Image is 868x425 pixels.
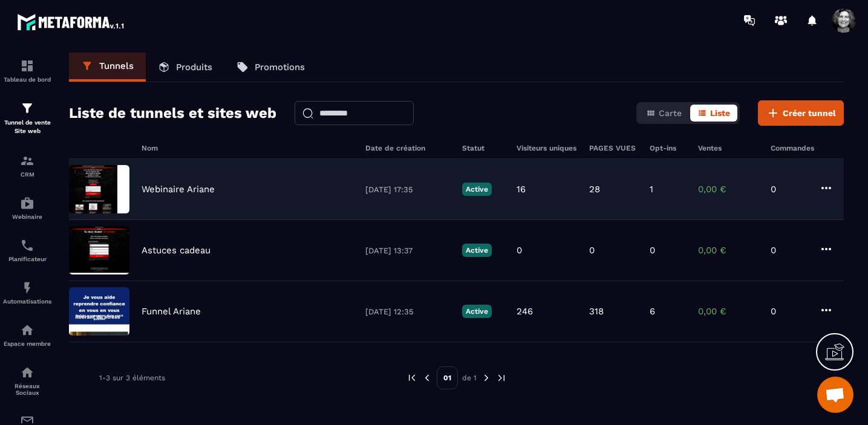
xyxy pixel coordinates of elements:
button: Carte [639,105,689,122]
p: Webinaire Ariane [142,184,215,195]
a: formationformationTunnel de vente Site web [3,92,51,144]
p: 0 [517,245,522,256]
p: Webinaire [3,213,51,220]
img: next [481,372,492,383]
p: Funnel Ariane [142,306,201,317]
p: 0 [589,245,595,256]
p: Astuces cadeau [142,245,210,256]
p: 1-3 sur 3 éléments [99,374,165,382]
img: social-network [20,365,34,380]
p: 01 [437,366,458,389]
img: prev [422,372,432,383]
p: [DATE] 17:35 [365,185,450,194]
a: social-networksocial-networkRéseaux Sociaux [3,356,51,405]
p: Réseaux Sociaux [3,383,51,396]
p: Promotions [255,62,305,73]
p: [DATE] 12:35 [365,307,450,316]
h6: Commandes [771,144,814,152]
span: Liste [710,108,730,118]
p: 0 [650,245,655,256]
h6: PAGES VUES [589,144,638,152]
p: CRM [3,171,51,178]
p: Tableau de bord [3,76,51,83]
div: Ouvrir le chat [817,377,853,413]
img: formation [20,154,34,168]
span: Carte [659,108,682,118]
a: schedulerschedulerPlanificateur [3,229,51,271]
p: 28 [589,184,600,195]
p: 16 [517,184,526,195]
p: de 1 [462,373,477,383]
img: next [496,372,507,383]
p: Produits [176,62,212,73]
img: automations [20,281,34,295]
img: automations [20,196,34,210]
img: formation [20,101,34,115]
p: 0 [771,245,807,256]
a: automationsautomationsAutomatisations [3,271,51,314]
a: Produits [146,53,224,82]
p: Active [462,183,492,196]
button: Liste [690,105,737,122]
p: Espace membre [3,340,51,347]
p: Automatisations [3,298,51,305]
a: formationformationTableau de bord [3,50,51,92]
button: Créer tunnel [758,100,844,126]
a: automationsautomationsWebinaire [3,187,51,229]
p: Active [462,244,492,257]
h6: Opt-ins [650,144,686,152]
p: Planificateur [3,256,51,262]
img: image [69,165,129,213]
p: [DATE] 13:37 [365,246,450,255]
h6: Visiteurs uniques [517,144,577,152]
a: Tunnels [69,53,146,82]
h2: Liste de tunnels et sites web [69,101,276,125]
p: 0 [771,306,807,317]
img: formation [20,59,34,73]
p: Tunnel de vente Site web [3,118,51,135]
img: image [69,226,129,274]
h6: Statut [462,144,504,152]
a: Promotions [224,53,317,82]
p: 0 [771,184,807,195]
p: 246 [517,306,533,317]
h6: Nom [142,144,353,152]
h6: Date de création [365,144,450,152]
img: prev [406,372,417,383]
p: 1 [650,184,653,195]
a: automationsautomationsEspace membre [3,314,51,356]
img: image [69,287,129,336]
p: Tunnels [99,60,134,71]
p: Active [462,305,492,318]
a: formationformationCRM [3,144,51,187]
img: scheduler [20,238,34,253]
img: automations [20,323,34,337]
img: logo [17,11,126,33]
p: 318 [589,306,604,317]
p: 0,00 € [698,245,759,256]
span: Créer tunnel [783,107,836,119]
h6: Ventes [698,144,759,152]
p: 0,00 € [698,184,759,195]
p: 0,00 € [698,306,759,317]
p: 6 [650,306,655,317]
